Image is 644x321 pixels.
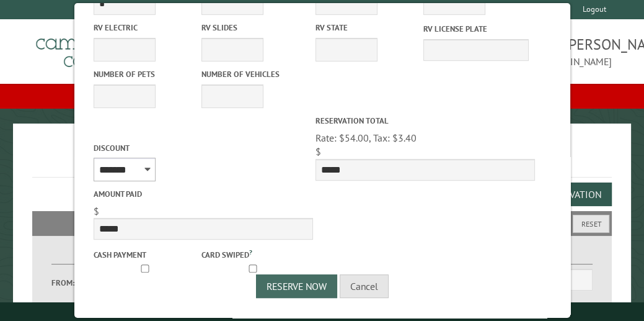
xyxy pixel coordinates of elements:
[423,23,529,35] label: RV License Plate
[315,145,321,158] span: $
[94,188,313,200] label: Amount paid
[51,277,84,289] label: From:
[94,205,99,217] span: $
[322,34,612,69] span: [PERSON_NAME]-[GEOGRAPHIC_DATA][PERSON_NAME] [EMAIL_ADDRESS][DOMAIN_NAME]
[94,68,199,80] label: Number of Pets
[256,274,337,298] button: Reserve Now
[94,142,313,154] label: Discount
[201,22,307,34] label: RV Slides
[249,248,252,256] a: ?
[340,274,389,298] button: Cancel
[315,115,535,127] label: Reservation Total
[94,22,199,34] label: RV Electric
[32,211,612,235] h2: Filters
[94,249,199,261] label: Cash payment
[315,132,417,144] span: Rate: $54.00, Tax: $3.40
[201,68,307,80] label: Number of Vehicles
[573,215,609,233] button: Reset
[32,143,612,178] h1: Reservations
[201,247,307,261] label: Card swiped
[32,24,187,73] img: Campground Commander
[51,250,183,264] label: Dates
[315,22,421,34] label: RV State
